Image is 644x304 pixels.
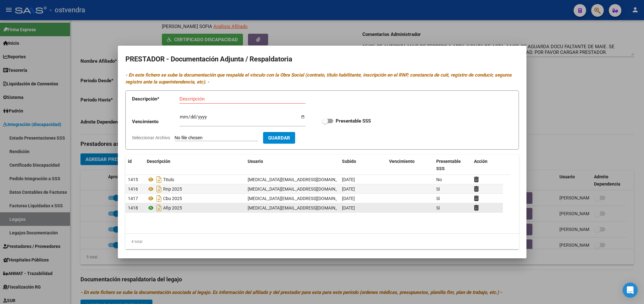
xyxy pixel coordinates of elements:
i: Descargar documento [155,175,163,185]
div: 4 total [125,234,519,250]
datatable-header-cell: Usuario [245,155,339,175]
span: 1417 [128,196,138,201]
span: Descripción [147,159,170,164]
h2: PRESTADOR - Documentación Adjunta / Respaldatoria [125,53,519,65]
p: Descripción [132,95,179,103]
i: Descargar documento [155,184,163,194]
span: 1416 [128,186,138,192]
span: Presentable SSS [436,159,461,171]
span: Acción [474,159,487,164]
span: Titulo [163,177,174,182]
span: Subido [342,159,356,164]
i: - En este fichero se sube la documentación que respalda el vínculo con la Obra Social (contrato, ... [125,72,512,85]
span: Usuario [248,159,263,164]
span: Seleccionar Archivo [132,135,170,140]
span: [DATE] [342,186,355,192]
span: [DATE] [342,205,355,210]
span: Cbu 2025 [163,196,182,201]
strong: Presentable SSS [336,118,371,124]
div: Open Intercom Messenger [623,283,638,298]
datatable-header-cell: Subido [339,155,387,175]
datatable-header-cell: Acción [471,155,503,175]
span: Guardar [268,135,290,141]
span: Sí [436,196,440,201]
span: 1415 [128,177,138,182]
i: Descargar documento [155,193,163,204]
span: Sí [436,186,440,192]
button: Guardar [263,132,295,144]
datatable-header-cell: Presentable SSS [434,155,471,175]
datatable-header-cell: Descripción [144,155,245,175]
span: [MEDICAL_DATA][EMAIL_ADDRESS][DOMAIN_NAME] - [PERSON_NAME] [248,186,388,192]
span: [DATE] [342,177,355,182]
span: Sí [436,205,440,210]
span: 1418 [128,205,138,210]
span: Rnp 2025 [163,186,182,192]
span: Afip 2025 [163,205,182,210]
span: [MEDICAL_DATA][EMAIL_ADDRESS][DOMAIN_NAME] - [PERSON_NAME] [248,177,388,182]
span: [DATE] [342,196,355,201]
i: Descargar documento [155,203,163,213]
span: id [128,159,132,164]
p: Vencimiento [132,118,179,125]
span: [MEDICAL_DATA][EMAIL_ADDRESS][DOMAIN_NAME] - [PERSON_NAME] [248,196,388,201]
datatable-header-cell: id [125,155,144,175]
span: Vencimiento [389,159,415,164]
span: [MEDICAL_DATA][EMAIL_ADDRESS][DOMAIN_NAME] - [PERSON_NAME] [248,205,388,210]
datatable-header-cell: Vencimiento [387,155,434,175]
span: No [436,177,442,182]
